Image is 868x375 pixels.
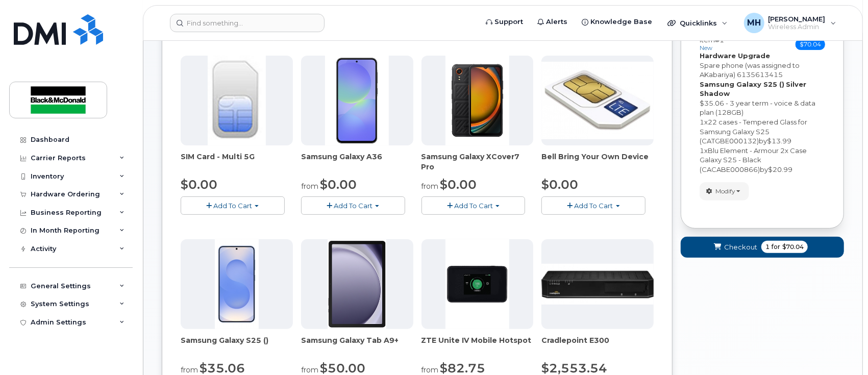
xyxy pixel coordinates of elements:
[680,19,717,27] span: Quicklinks
[768,23,826,31] span: Wireless Admin
[213,202,252,210] span: Add To Cart
[700,118,807,145] span: 22 cases - Tempered Glass for Samsung Galaxy S25 (CATGBE000132)
[479,12,530,32] a: Support
[530,12,575,32] a: Alerts
[181,177,217,192] span: $0.00
[546,17,567,27] span: Alerts
[445,239,510,329] img: phone23268.JPG
[768,15,826,23] span: [PERSON_NAME]
[320,177,357,192] span: $0.00
[454,202,493,210] span: Add To Cart
[301,335,413,356] div: Samsung Galaxy Tab A9+
[301,196,405,214] button: Add To Cart
[700,117,825,146] div: x by
[440,177,477,192] span: $0.00
[700,52,770,60] strong: Hardware Upgrade
[737,70,783,79] span: 6135613415
[181,196,285,214] button: Add To Cart
[700,80,806,98] strong: Silver Shadow
[700,182,749,200] button: Modify
[700,44,712,52] small: new
[541,335,654,356] div: Cradlepoint E300
[796,39,825,50] span: $70.04
[421,182,439,191] small: from
[328,239,386,329] img: phone23884.JPG
[700,146,807,173] span: Blu Element - Armour 2x Case Galaxy S25 - Black (CACABE000866)
[181,335,293,356] div: Samsung Galaxy S25 ()
[681,237,844,258] button: Checkout 1 for $70.04
[208,56,266,145] img: 00D627D4-43E9-49B7-A367-2C99342E128C.jpg
[301,152,413,172] div: Samsung Galaxy A36
[700,80,784,88] strong: Samsung Galaxy S25 ()
[301,365,318,374] small: from
[575,202,613,210] span: Add To Cart
[541,177,578,192] span: $0.00
[181,365,198,374] small: from
[541,264,654,305] img: phone23700.JPG
[768,165,792,173] span: $20.99
[575,12,659,32] a: Knowledge Base
[181,152,293,172] div: SIM Card - Multi 5G
[724,242,757,252] span: Checkout
[747,17,761,29] span: MH
[660,13,735,33] div: Quicklinks
[325,56,389,145] img: phone23886.JPG
[421,152,534,172] div: Samsung Galaxy XCover7 Pro
[445,56,510,145] img: phone23879.JPG
[170,14,325,32] input: Find something...
[700,118,704,126] span: 1
[767,137,791,145] span: $13.99
[421,365,439,374] small: from
[765,242,770,252] span: 1
[334,202,373,210] span: Add To Cart
[421,335,534,356] div: ZTE Unite IV Mobile Hotspot
[700,36,724,51] h3: Item
[541,196,646,214] button: Add To Cart
[541,152,654,172] div: Bell Bring Your Own Device
[590,17,652,27] span: Knowledge Base
[541,62,654,139] img: phone23274.JPG
[700,146,825,174] div: x by
[301,182,318,191] small: from
[494,17,523,27] span: Support
[215,239,259,329] img: phone23817.JPG
[737,13,844,33] div: Maria Hatzopoulos
[700,146,704,155] span: 1
[782,242,804,252] span: $70.04
[770,242,782,252] span: for
[700,61,800,79] span: Spare phone (was assigned to AKabariya)
[700,98,825,117] div: $35.06 - 3 year term - voice & data plan (128GB)
[421,196,526,214] button: Add To Cart
[715,187,735,196] span: Modify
